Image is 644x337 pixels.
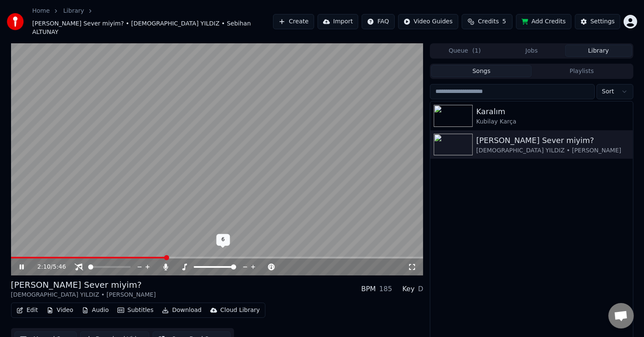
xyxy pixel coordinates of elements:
[43,304,77,316] button: Video
[114,304,157,316] button: Subtitles
[159,304,205,316] button: Download
[602,87,614,96] span: Sort
[216,234,230,246] div: 6
[379,284,392,294] div: 185
[7,13,24,30] img: youka
[478,17,499,26] span: Credits
[32,7,273,37] nav: breadcrumb
[11,279,156,291] div: [PERSON_NAME] Sever miyim?
[402,284,415,294] div: Key
[476,106,629,118] div: Karalım
[63,7,84,15] a: Library
[532,65,632,77] button: Playlists
[37,263,50,271] span: 2:10
[472,47,481,55] span: ( 1 )
[11,291,156,299] div: [DEMOGRAPHIC_DATA] YILDIZ • [PERSON_NAME]
[476,118,629,126] div: Kubilay Karça
[32,7,50,15] a: Home
[565,45,632,57] button: Library
[318,14,358,29] button: Import
[498,45,565,57] button: Jobs
[502,17,506,26] span: 5
[13,304,42,316] button: Edit
[608,303,634,329] a: Açık sohbet
[516,14,572,29] button: Add Credits
[361,284,376,294] div: BPM
[32,20,273,37] span: [PERSON_NAME] Sever miyim? • [DEMOGRAPHIC_DATA] YILDIZ • Sebihan ALTUNAY
[362,14,394,29] button: FAQ
[591,17,615,26] div: Settings
[418,284,423,294] div: D
[273,14,314,29] button: Create
[462,14,513,29] button: Credits5
[476,135,629,146] div: [PERSON_NAME] Sever miyim?
[37,263,58,271] div: /
[53,263,66,271] span: 5:46
[476,146,629,155] div: [DEMOGRAPHIC_DATA] YILDIZ • [PERSON_NAME]
[220,306,260,315] div: Cloud Library
[575,14,620,29] button: Settings
[431,45,498,57] button: Queue
[398,14,458,29] button: Video Guides
[78,304,112,316] button: Audio
[431,65,532,77] button: Songs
